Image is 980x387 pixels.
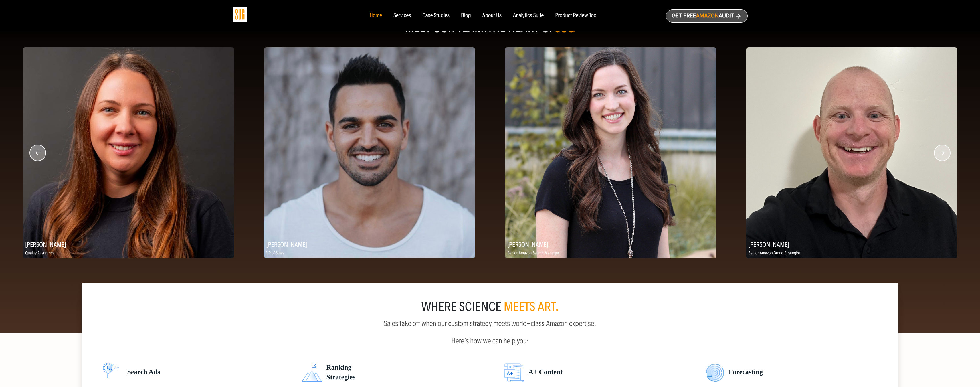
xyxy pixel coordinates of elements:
p: VP of Sales [264,250,475,257]
img: Rene Crandall, Senior Amazon Search Manager [505,47,716,258]
span: Forecasting [724,363,763,383]
h2: [PERSON_NAME] [746,239,957,250]
p: Quality Assurance [23,250,234,257]
img: Sug [233,7,247,22]
img: Jeff Siddiqi, VP of Sales [264,47,475,258]
div: where science [95,301,884,313]
img: Search ads [706,363,724,383]
img: Search ads [100,363,122,383]
a: Get freeAmazonAudit [666,9,748,23]
img: Search ads [302,363,322,383]
img: Kortney Kay, Senior Amazon Brand Strategist [746,47,957,258]
span: meets art. [504,299,559,314]
h2: [PERSON_NAME] [505,239,716,250]
a: Home [369,13,382,19]
span: A+ Content [524,363,563,383]
img: Viktoriia Komarova, Quality Assurance [23,47,234,258]
a: Product Review Tool [555,13,597,19]
span: Amazon [696,13,718,19]
a: Analytics Suite [513,13,544,19]
a: Services [393,13,411,19]
a: Case Studies [422,13,450,19]
p: Sales take off when our custom strategy meets world-class Amazon expertise. [95,319,884,328]
h2: [PERSON_NAME] [23,239,234,250]
span: Ranking Strategies [322,363,355,383]
h2: [PERSON_NAME] [264,239,475,250]
a: Blog [461,13,471,19]
span: Search Ads [122,363,160,383]
a: About Us [482,13,502,19]
p: Senior Amazon Search Manager [505,250,716,257]
p: Senior Amazon Brand Strategist [746,250,957,257]
img: Search ads [504,363,524,383]
p: Here’s how we can help you: [95,332,884,345]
